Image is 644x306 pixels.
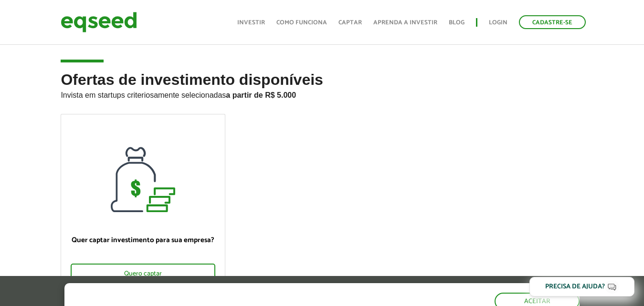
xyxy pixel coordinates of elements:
a: Quer captar investimento para sua empresa? Quero captar [61,114,225,291]
p: Quer captar investimento para sua empresa? [71,236,215,245]
a: Cadastre-se [519,15,586,29]
a: Como funciona [276,20,327,26]
h2: Ofertas de investimento disponíveis [61,71,583,114]
div: Quero captar [71,264,215,284]
p: Invista em startups criteriosamente selecionadas [61,88,583,100]
a: Aprenda a investir [373,20,437,26]
strong: a partir de R$ 5.000 [226,91,296,99]
a: Blog [449,20,465,26]
img: EqSeed [61,10,137,35]
a: Login [489,20,507,26]
a: Captar [338,20,362,26]
a: Investir [237,20,265,26]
